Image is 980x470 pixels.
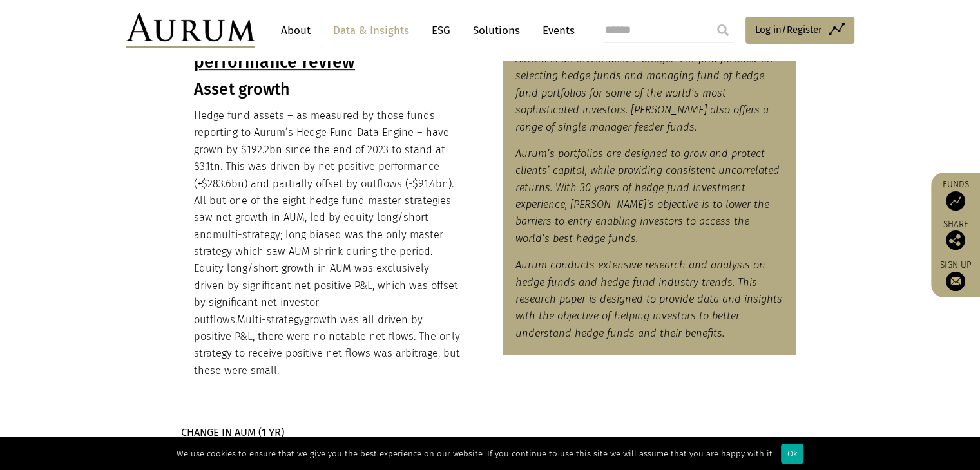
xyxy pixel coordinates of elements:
div: Share [937,220,974,250]
input: Submit [710,17,736,43]
img: Aurum [126,13,255,48]
span: Log in/Register [755,22,822,37]
div: Ok [781,444,803,464]
h3: Asset growth [194,80,462,99]
a: Log in/Register [745,17,854,44]
a: About [274,19,317,42]
em: Aurum is an investment management firm focused on selecting hedge funds and managing fund of hedg... [515,53,773,133]
a: Solutions [466,19,526,42]
span: Multi-strategy [237,314,304,326]
a: Funds [937,179,974,211]
img: Access Funds [946,191,965,211]
a: ESG [425,19,457,42]
a: Sign up [937,259,974,291]
p: Hedge fund assets – as measured by those funds reporting to Aurum’s Hedge Fund Data Engine – have... [194,108,462,379]
img: Share this post [946,230,965,250]
span: multi-strategy [213,229,280,241]
img: Sign up to our newsletter [946,272,965,291]
em: Aurum’s portfolios are designed to grow and protect clients’ capital, while providing consistent ... [515,147,780,245]
strong: CHANGE IN AUM (1 YR) [181,426,284,438]
a: Data & Insights [327,19,416,42]
a: Events [536,19,575,42]
em: Aurum conducts extensive research and analysis on hedge funds and hedge fund industry trends. Thi... [515,259,782,339]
